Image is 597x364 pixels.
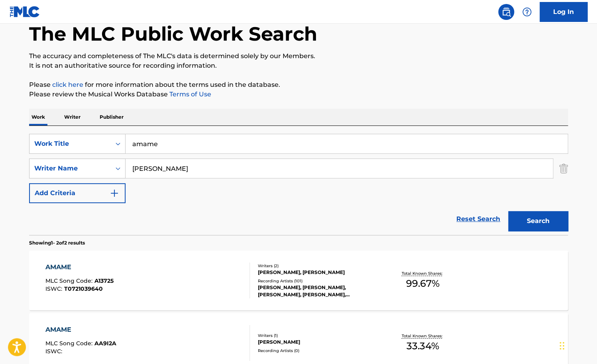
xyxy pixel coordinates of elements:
div: [PERSON_NAME] [257,339,378,346]
span: AA9I2A [94,340,116,347]
span: MLC Song Code : [45,277,94,284]
span: ISWC : [45,348,64,355]
span: T0721039640 [64,285,103,292]
button: Search [508,211,568,231]
a: Public Search [498,4,514,20]
span: 33.34 % [407,339,439,353]
div: Writers ( 1 ) [257,333,378,339]
div: Writers ( 2 ) [257,263,378,269]
img: 9d2ae6d4665cec9f34b9.svg [110,188,119,198]
img: search [501,7,511,17]
h1: The MLC Public Work Search [29,22,317,46]
div: [PERSON_NAME], [PERSON_NAME] [257,269,378,276]
a: Log In [540,2,587,22]
img: Delete Criterion [559,159,568,178]
div: Work Title [34,139,106,149]
span: 99.67 % [406,276,440,291]
div: AMAME [45,262,114,272]
p: Showing 1 - 2 of 2 results [29,239,85,247]
p: The accuracy and completeness of The MLC's data is determined solely by our Members. [29,51,568,61]
div: Recording Artists ( 0 ) [257,348,378,354]
p: Publisher [97,109,126,125]
p: It is not an authoritative source for recording information. [29,61,568,70]
span: ISWC : [45,285,64,292]
p: Total Known Shares: [401,270,444,276]
div: [PERSON_NAME], [PERSON_NAME], [PERSON_NAME], [PERSON_NAME], [PERSON_NAME] [257,284,378,298]
span: MLC Song Code : [45,340,94,347]
p: Please for more information about the terms used in the database. [29,80,568,90]
div: Drag [560,334,564,358]
a: Terms of Use [168,90,211,98]
p: Total Known Shares: [401,333,444,339]
p: Writer [62,109,83,125]
a: AMAMEMLC Song Code:A13725ISWC:T0721039640Writers (2)[PERSON_NAME], [PERSON_NAME]Recording Artists... [29,250,568,310]
img: MLC Logo [10,6,40,18]
a: Reset Search [452,210,504,228]
button: Add Criteria [29,183,126,203]
div: Help [519,4,535,20]
p: Work [29,109,47,125]
div: AMAME [45,325,116,335]
img: help [522,7,532,17]
form: Search Form [29,134,568,235]
div: Writer Name [34,164,106,173]
span: A13725 [94,277,114,284]
div: Recording Artists ( 101 ) [257,278,378,284]
p: Please review the Musical Works Database [29,90,568,99]
iframe: Chat Widget [557,326,597,364]
a: click here [52,81,83,88]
